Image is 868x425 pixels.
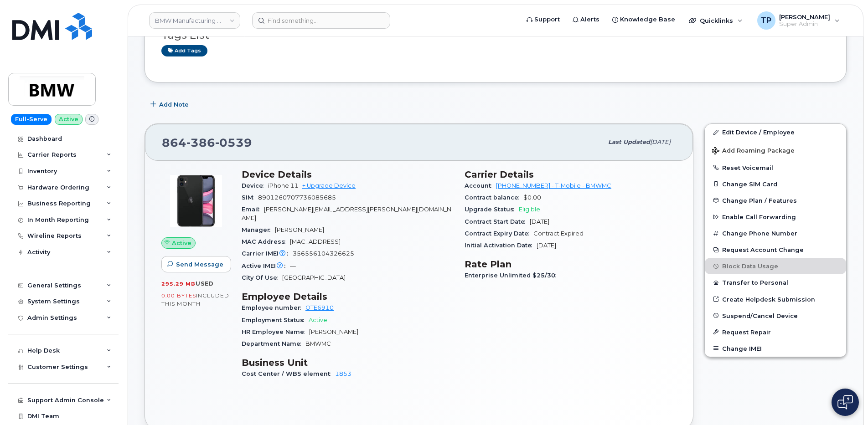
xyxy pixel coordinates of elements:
[252,12,390,29] input: Find something...
[242,304,305,311] span: Employee number
[465,230,533,237] span: Contract Expiry Date
[712,147,795,156] span: Add Roaming Package
[700,17,733,24] span: Quicklinks
[172,239,191,247] span: Active
[242,328,309,335] span: HR Employee Name
[465,272,560,279] span: Enterprise Unlimited $25/30
[176,260,223,269] span: Send Message
[705,324,846,340] button: Request Repair
[242,340,305,347] span: Department Name
[242,206,451,221] span: [PERSON_NAME][EMAIL_ADDRESS][PERSON_NAME][DOMAIN_NAME]
[751,11,846,30] div: Tyler Pollock
[161,292,229,307] span: included this month
[620,15,675,24] span: Knowledge Base
[465,182,496,189] span: Account
[465,259,677,270] h3: Rate Plan
[650,138,671,145] span: [DATE]
[779,13,830,20] span: [PERSON_NAME]
[161,292,196,299] span: 0.00 Bytes
[302,182,356,189] a: + Upgrade Device
[309,328,358,335] span: [PERSON_NAME]
[722,197,797,204] span: Change Plan / Features
[722,312,798,319] span: Suspend/Cancel Device
[293,250,354,257] span: 356556104326625
[682,11,749,30] div: Quicklinks
[242,317,309,323] span: Employment Status
[465,242,537,249] span: Initial Activation Date
[290,238,341,245] span: [MAC_ADDRESS]
[242,194,258,201] span: SIM
[159,100,189,109] span: Add Note
[465,169,677,180] h3: Carrier Details
[305,340,331,347] span: BMWMC
[705,274,846,291] button: Transfer to Personal
[705,340,846,357] button: Change IMEI
[705,209,846,225] button: Enable Call Forwarding
[520,10,566,29] a: Support
[530,218,549,225] span: [DATE]
[465,194,523,201] span: Contract balance
[242,357,454,368] h3: Business Unit
[242,274,282,281] span: City Of Use
[335,370,351,377] a: 1853
[309,317,327,323] span: Active
[196,280,214,287] span: used
[705,141,846,159] button: Add Roaming Package
[705,241,846,258] button: Request Account Change
[242,169,454,180] h3: Device Details
[145,96,196,113] button: Add Note
[705,176,846,192] button: Change SIM Card
[523,194,541,201] span: $0.00
[282,274,346,281] span: [GEOGRAPHIC_DATA]
[268,182,299,189] span: iPhone 11
[705,225,846,241] button: Change Phone Number
[290,262,296,269] span: —
[242,370,335,377] span: Cost Center / WBS element
[566,10,606,29] a: Alerts
[242,226,275,233] span: Manager
[606,10,682,29] a: Knowledge Base
[162,136,252,149] span: 864
[242,238,290,245] span: MAC Address
[242,262,290,269] span: Active IMEI
[580,15,599,24] span: Alerts
[705,291,846,307] a: Create Helpdesk Submission
[275,226,324,233] span: [PERSON_NAME]
[169,174,223,228] img: iPhone_11.jpg
[215,136,252,149] span: 0539
[722,214,796,220] span: Enable Call Forwarding
[705,192,846,209] button: Change Plan / Features
[161,45,207,56] a: Add tags
[779,20,830,28] span: Super Admin
[305,304,334,311] a: QTE6910
[608,138,650,145] span: Last updated
[705,258,846,274] button: Block Data Usage
[149,12,240,29] a: BMW Manufacturing Co LLC
[496,182,611,189] a: [PHONE_NUMBER] - T-Mobile - BMWMC
[465,206,519,213] span: Upgrade Status
[534,15,560,24] span: Support
[242,291,454,302] h3: Employee Details
[242,182,268,189] span: Device
[705,307,846,324] button: Suspend/Cancel Device
[705,159,846,176] button: Reset Voicemail
[242,206,264,213] span: Email
[186,136,215,149] span: 386
[761,15,771,26] span: TP
[837,395,853,410] img: Open chat
[161,256,231,272] button: Send Message
[519,206,540,213] span: Eligible
[465,218,530,225] span: Contract Start Date
[705,124,846,140] a: Edit Device / Employee
[258,194,336,201] span: 8901260707736085685
[537,242,556,249] span: [DATE]
[533,230,584,237] span: Contract Expired
[242,250,293,257] span: Carrier IMEI
[161,30,830,41] h3: Tags List
[161,281,196,287] span: 295.29 MB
